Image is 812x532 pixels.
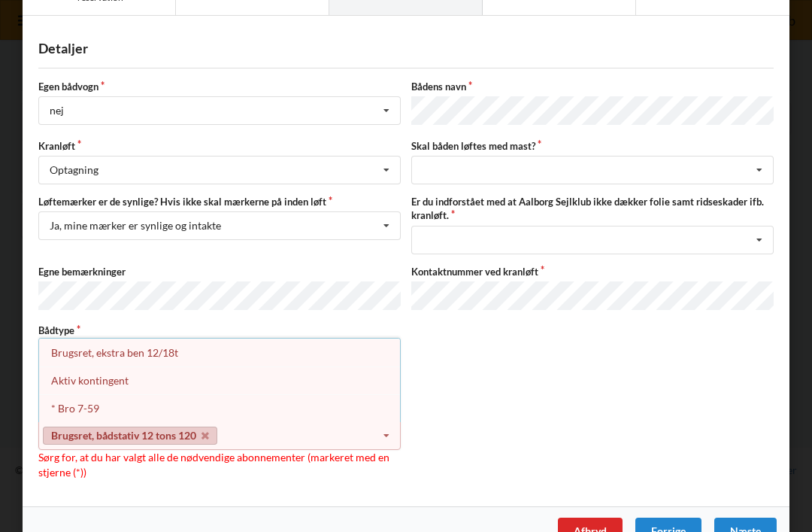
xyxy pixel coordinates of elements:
div: * Bro 7-59 [39,394,400,422]
label: Skal båden løftes med mast? [411,139,774,153]
label: Løftemærker er de synlige? Hvis ikke skal mærkerne på inden løft [38,195,401,208]
label: Egen bådvogn [38,80,401,93]
label: Egne bemærkninger [38,265,401,278]
div: Detaljer [38,40,774,57]
label: Bådtype [38,324,401,337]
label: Kranløft [38,139,401,153]
div: Optagning [50,165,98,175]
div: Ja, mine mærker er synlige og intakte [50,220,221,231]
div: nej [50,105,64,116]
div: Brugsret, ekstra ben 12/18t [39,339,400,366]
div: Aktiv kontingent [39,366,400,394]
label: Er du indforstået med at Aalborg Sejlklub ikke dækker folie samt ridseskader ifb. kranløft. [411,195,774,222]
a: Brugsret, bådstativ 12 tons 120 [43,427,217,445]
span: Sørg for, at du har valgt alle de nødvendige abonnementer (markeret med en stjerne (*)) [38,451,389,479]
label: Kontaktnummer ved kranløft [411,265,774,278]
label: Bådens navn [411,80,774,93]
